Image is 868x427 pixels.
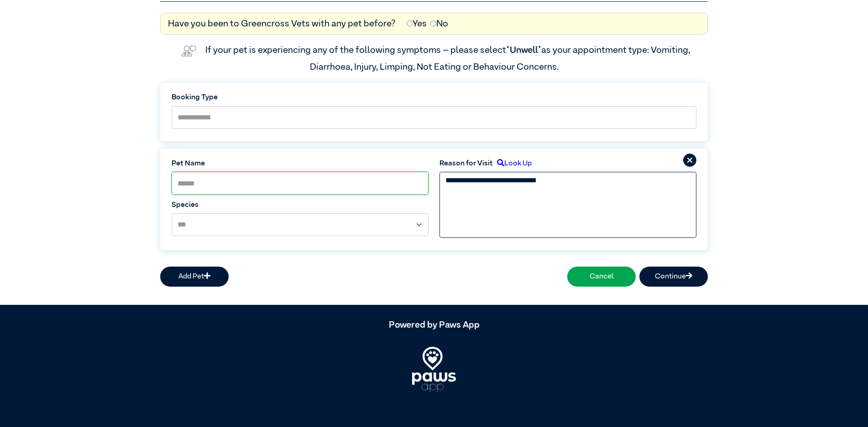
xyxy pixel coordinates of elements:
button: Cancel [567,267,636,287]
label: Species [172,200,429,211]
label: Yes [407,17,427,31]
label: No [430,17,448,31]
label: Pet Name [172,158,429,169]
input: Yes [407,21,413,26]
label: Reason for Visit [439,158,493,169]
button: Add Pet [160,267,229,287]
label: If your pet is experiencing any of the following symptoms – please select as your appointment typ... [205,46,692,71]
img: vet [178,42,200,60]
label: Booking Type [172,92,696,103]
label: Have you been to Greencross Vets with any pet before? [168,17,396,31]
img: PawsApp [412,347,456,392]
button: Continue [639,267,708,287]
input: No [430,21,436,26]
h5: Powered by Paws App [160,319,708,330]
span: “Unwell” [506,46,541,55]
label: Look Up [493,158,532,169]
